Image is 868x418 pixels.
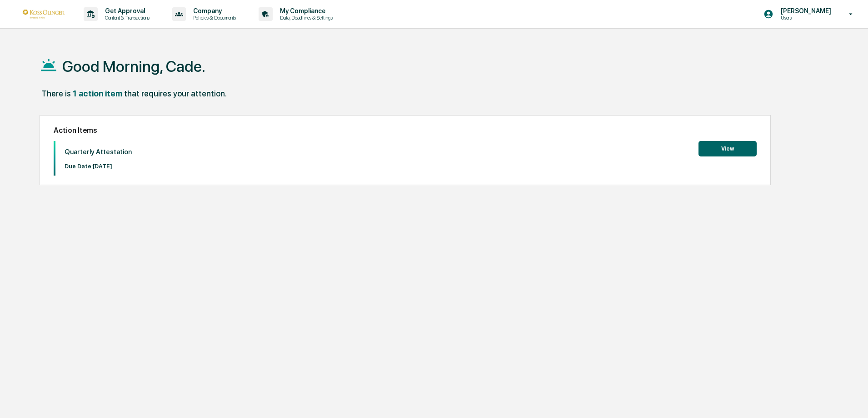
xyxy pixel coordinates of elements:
p: Users [773,15,836,21]
div: that requires your attention. [124,89,227,98]
p: [PERSON_NAME] [773,7,836,15]
p: Due Date: [DATE] [65,163,132,170]
p: Content & Transactions [98,15,154,21]
p: Company [186,7,240,15]
a: View [698,144,757,152]
p: Quarterly Attestation [65,148,132,156]
p: Get Approval [98,7,154,15]
img: logo [22,10,65,18]
h1: Good Morning, Cade. [62,57,205,76]
button: View [698,141,757,156]
div: There is [41,89,71,98]
p: My Compliance [273,7,337,15]
div: 1 action item [73,89,122,98]
p: Policies & Documents [186,15,240,21]
p: Data, Deadlines & Settings [273,15,337,21]
h2: Action Items [54,126,757,135]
